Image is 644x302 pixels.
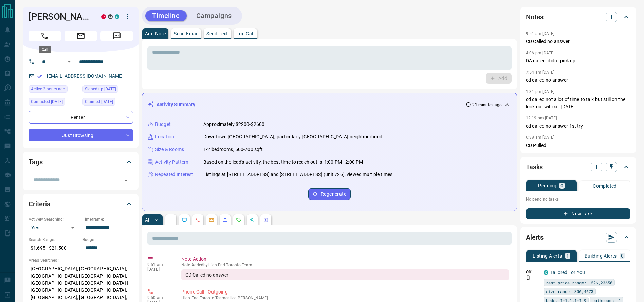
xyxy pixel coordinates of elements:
svg: Calls [195,217,201,223]
p: 4:06 pm [DATE] [526,51,555,55]
p: Phone Call - Outgoing [181,288,509,296]
p: Downtown [GEOGRAPHIC_DATA], particularly [GEOGRAPHIC_DATA] neighbourhood [203,133,382,140]
p: cd called not a lot of time to talk but still on the look out will call [DATE]. [526,96,630,110]
svg: Lead Browsing Activity [182,217,187,223]
div: Alerts [526,229,630,245]
button: Open [65,58,73,66]
p: 0 [560,183,563,188]
div: Renter [29,111,133,124]
svg: Notes [168,217,173,223]
p: 7:54 am [DATE] [526,70,555,75]
p: Activity Pattern [155,158,188,166]
div: Tags [29,154,133,170]
span: Call [29,31,61,41]
p: Send Text [206,31,228,36]
div: Activity Summary21 minutes ago [148,98,511,111]
div: Notes [526,9,630,25]
p: Send Email [174,31,198,36]
p: cd called no answer 1st try [526,122,630,130]
div: mrloft.ca [108,14,113,19]
h1: [PERSON_NAME] [29,11,91,22]
button: Campaigns [189,10,239,21]
p: Approximately $2200-$2600 [203,121,264,128]
p: Location [155,133,174,140]
div: Tasks [526,159,630,175]
p: 1:31 pm [DATE] [526,89,555,94]
p: Search Range: [29,237,79,243]
svg: Push Notification Only [526,275,531,280]
p: Budget: [82,237,133,243]
svg: Opportunities [250,217,255,223]
svg: Emails [209,217,214,223]
p: [DATE] [147,267,171,272]
svg: Email Verified [37,74,42,79]
p: 9:51 am [DATE] [526,31,555,36]
a: [EMAIL_ADDRESS][DOMAIN_NAME] [47,73,124,79]
p: Repeated Interest [155,171,193,178]
button: Timeline [145,10,187,21]
p: Note Added by High End Toronto Team [181,263,509,267]
p: cd called no answer [526,77,630,84]
div: Yes [29,222,79,233]
p: Note Action [181,256,509,263]
p: 0 [621,253,624,258]
span: Signed up [DATE] [85,86,116,92]
h2: Tags [29,156,42,167]
h2: Notes [526,12,544,22]
p: Size & Rooms [155,146,184,153]
a: Tailored For You [550,270,585,275]
button: New Task [526,208,630,219]
span: Email [65,31,97,41]
div: Criteria [29,196,133,212]
div: Call [39,46,51,53]
span: Claimed [DATE] [85,98,113,105]
p: Completed [593,184,617,188]
p: Budget [155,121,171,128]
div: CD Called no answer [181,269,509,280]
p: 1 [566,253,569,258]
svg: Requests [236,217,241,223]
div: condos.ca [115,14,119,19]
p: 12:19 pm [DATE] [526,116,557,120]
p: Add Note [145,31,166,36]
h2: Tasks [526,162,543,172]
p: 1-2 bedrooms, 500-700 sqft [203,146,263,153]
div: Sat Aug 09 2025 [82,85,133,95]
p: 21 minutes ago [472,102,502,108]
p: DA called, didn't pick up [526,57,630,64]
div: Thu Sep 11 2025 [29,98,79,108]
span: Contacted [DATE] [31,98,63,105]
p: Timeframe: [82,216,133,222]
span: Active 2 hours ago [31,86,65,92]
div: Just Browsing [29,129,133,141]
svg: Agent Actions [263,217,269,223]
h2: Alerts [526,232,544,243]
p: 9:51 am [147,262,171,267]
p: High End Toronto Team called [PERSON_NAME] [181,296,509,300]
div: condos.ca [544,270,548,275]
p: Pending [538,183,556,188]
div: Sat Aug 09 2025 [82,98,133,108]
p: Off [526,269,539,275]
p: $1,695 - $21,500 [29,243,79,254]
p: CD Pulled [526,142,630,149]
p: 9:50 am [147,295,171,300]
p: Log Call [236,31,254,36]
p: Activity Summary [157,101,195,108]
p: Listing Alerts [533,253,562,258]
p: Areas Searched: [29,257,133,263]
p: 6:38 am [DATE] [526,135,555,140]
span: size range: 306,4673 [546,288,593,295]
span: rent price range: 1526,23650 [546,279,612,286]
p: Actively Searching: [29,216,79,222]
button: Regenerate [308,188,351,200]
p: No pending tasks [526,194,630,204]
div: property.ca [101,14,106,19]
svg: Listing Alerts [222,217,228,223]
p: Based on the lead's activity, the best time to reach out is: 1:00 PM - 2:00 PM [203,158,363,166]
h2: Criteria [29,199,51,209]
p: Listings at [STREET_ADDRESS] and [STREET_ADDRESS] (unit 726), viewed multiple times [203,171,392,178]
button: Open [121,175,131,185]
p: CD Called no answer [526,38,630,45]
div: Fri Sep 12 2025 [29,85,79,95]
